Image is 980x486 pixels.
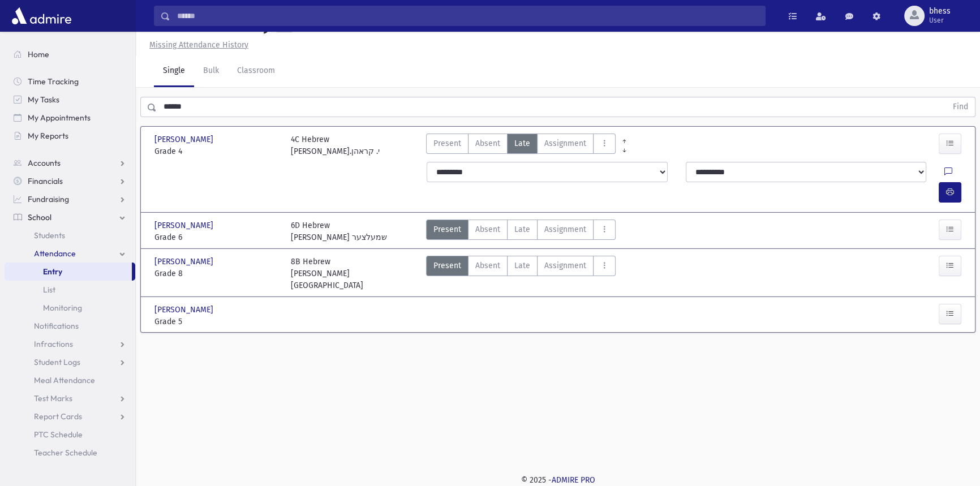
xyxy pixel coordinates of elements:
[544,260,586,272] span: Assignment
[34,429,83,440] span: PTC Schedule
[5,226,135,244] a: Students
[929,7,951,16] span: bhess
[5,317,135,335] a: Notifications
[5,425,135,444] a: PTC Schedule
[5,407,135,425] a: Report Cards
[154,304,216,316] span: [PERSON_NAME]
[28,176,63,186] span: Financials
[5,208,135,226] a: School
[170,6,765,26] input: Search
[9,5,74,27] img: AdmirePro
[28,158,61,168] span: Accounts
[28,113,91,123] span: My Appointments
[154,134,216,145] span: [PERSON_NAME]
[433,137,461,149] span: Present
[154,145,280,157] span: Grade 4
[5,299,135,317] a: Monitoring
[34,248,76,259] span: Attendance
[291,134,380,157] div: 4C Hebrew [PERSON_NAME].י. קראהן
[5,389,135,407] a: Test Marks
[34,321,79,331] span: Notifications
[154,268,280,279] span: Grade 8
[514,137,530,149] span: Late
[149,40,248,50] u: Missing Attendance History
[5,72,135,91] a: Time Tracking
[544,137,586,149] span: Assignment
[28,194,69,204] span: Fundraising
[5,172,135,190] a: Financials
[433,223,461,235] span: Present
[28,94,59,105] span: My Tasks
[34,448,97,458] span: Teacher Schedule
[5,190,135,208] a: Fundraising
[34,375,95,385] span: Meal Attendance
[426,220,616,243] div: AttTypes
[34,357,80,367] span: Student Logs
[28,131,68,141] span: My Reports
[5,263,132,281] a: Entry
[43,285,55,295] span: List
[5,281,135,299] a: List
[154,316,280,328] span: Grade 5
[5,154,135,172] a: Accounts
[433,260,461,272] span: Present
[544,223,586,235] span: Assignment
[28,76,79,87] span: Time Tracking
[514,223,530,235] span: Late
[154,55,194,87] a: Single
[43,266,62,277] span: Entry
[5,91,135,109] a: My Tasks
[5,444,135,462] a: Teacher Schedule
[291,220,387,243] div: 6D Hebrew [PERSON_NAME] שמעלצער
[154,256,216,268] span: [PERSON_NAME]
[34,411,82,422] span: Report Cards
[5,335,135,353] a: Infractions
[475,260,500,272] span: Absent
[154,474,962,486] div: © 2025 -
[5,45,135,63] a: Home
[5,127,135,145] a: My Reports
[28,49,49,59] span: Home
[228,55,284,87] a: Classroom
[34,230,65,240] span: Students
[946,97,975,117] button: Find
[154,231,280,243] span: Grade 6
[5,353,135,371] a: Student Logs
[475,223,500,235] span: Absent
[929,16,951,25] span: User
[291,256,416,291] div: 8B Hebrew [PERSON_NAME] [GEOGRAPHIC_DATA]
[154,220,216,231] span: [PERSON_NAME]
[34,339,73,349] span: Infractions
[426,134,616,157] div: AttTypes
[426,256,616,291] div: AttTypes
[5,244,135,263] a: Attendance
[194,55,228,87] a: Bulk
[5,371,135,389] a: Meal Attendance
[5,109,135,127] a: My Appointments
[145,40,248,50] a: Missing Attendance History
[514,260,530,272] span: Late
[34,393,72,403] span: Test Marks
[43,303,82,313] span: Monitoring
[475,137,500,149] span: Absent
[28,212,51,222] span: School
